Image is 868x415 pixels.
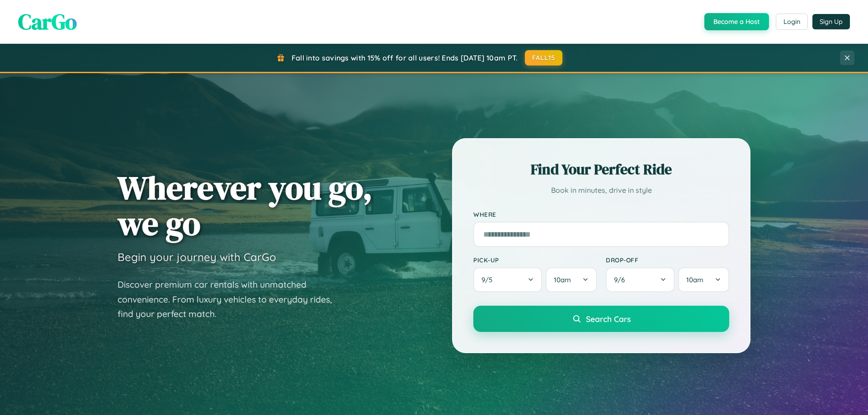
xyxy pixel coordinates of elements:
[473,306,729,332] button: Search Cars
[606,256,729,264] label: Drop-off
[686,275,703,284] span: 10am
[554,275,571,284] span: 10am
[473,267,542,292] button: 9/5
[606,267,675,292] button: 9/6
[473,210,729,218] label: Where
[18,7,77,37] span: CarGo
[614,275,629,284] span: 9 / 6
[473,184,729,197] p: Book in minutes, drive in style
[704,13,769,30] button: Become a Host
[481,275,497,284] span: 9 / 5
[473,256,597,264] label: Pick-up
[473,159,729,179] h2: Find Your Perfect Ride
[292,53,518,62] span: Fall into savings with 15% off for all users! Ends [DATE] 10am PT.
[118,170,373,241] h1: Wherever you go, we go
[118,250,276,264] h3: Begin your journey with CarGo
[546,267,597,292] button: 10am
[812,14,850,29] button: Sign Up
[525,50,563,65] button: FALL15
[776,14,808,30] button: Login
[678,267,729,292] button: 10am
[118,277,344,322] p: Discover premium car rentals with unmatched convenience. From luxury vehicles to everyday rides, ...
[586,314,631,324] span: Search Cars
